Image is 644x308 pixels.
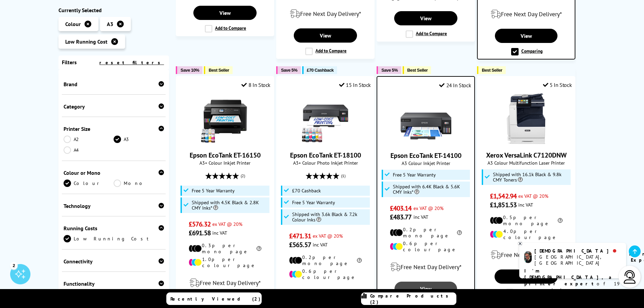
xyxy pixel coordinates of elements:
[276,66,301,74] button: Save 5%
[200,93,251,144] img: Epson EcoTank ET-16150
[292,212,368,222] span: Shipped with 3.6k Black & 7.2k Colour Inks
[64,103,164,110] div: Category
[381,68,398,73] span: Save 5%
[64,180,114,187] a: Colour
[62,59,77,66] span: Filters
[506,289,547,296] label: Add to Compare
[477,66,506,74] button: Best Seller
[65,21,81,27] span: Colour
[107,21,113,27] span: A3
[481,245,572,264] div: modal_delivery
[289,232,311,240] span: £471.31
[241,169,245,182] span: (2)
[212,221,242,227] span: ex VAT @ 20%
[339,81,371,88] div: 15 In Stock
[390,227,462,239] li: 0.2p per mono page
[534,248,621,254] div: [DEMOGRAPHIC_DATA]
[64,225,164,232] div: Running Costs
[280,160,371,166] span: A3+ Colour Photo Inkjet Printer
[189,229,211,237] span: £691.58
[292,188,321,193] span: £70 Cashback
[401,94,451,144] img: Epson EcoTank ET-14100
[64,81,164,88] div: Brand
[361,292,456,305] a: Compare Products (2)
[192,188,235,193] span: Free 5 Year Warranty
[290,151,361,160] a: Epson EcoTank ET-18100
[490,228,563,240] li: 4.0p per colour page
[524,268,621,306] p: of 19 years! Leave me a message and I'll respond ASAP
[192,200,268,211] span: Shipped with 4.5K Black & 2.8K CMY Inks*
[64,203,164,209] div: Technology
[281,68,297,73] span: Save 5%
[370,293,456,305] span: Compare Products (2)
[64,125,164,132] div: Printer Size
[481,160,572,166] span: A3 Colour Multifunction Laser Printer
[394,11,457,25] a: View
[490,214,563,227] li: 0.5p per mono page
[64,146,114,154] a: A4
[64,169,164,176] div: Colour or Mono
[393,172,436,177] span: Free 5 Year Warranty
[524,268,614,287] b: I'm [DEMOGRAPHIC_DATA], a printer expert
[114,180,164,187] a: Mono
[292,200,335,205] span: Free 5 Year Warranty
[390,151,461,160] a: Epson EcoTank ET-14100
[307,68,334,73] span: £70 Cashback
[390,213,412,221] span: £483.77
[289,268,362,280] li: 0.6p per colour page
[482,68,502,73] span: Best Seller
[209,68,229,73] span: Best Seller
[393,184,469,195] span: Shipped with 6.4K Black & 5.6K CMY Inks*
[390,240,462,253] li: 0.6p per colour page
[381,160,471,166] span: A3 Colour Inkjet Printer
[64,280,164,287] div: Functionality
[439,82,471,89] div: 24 In Stock
[241,81,270,88] div: 8 In Stock
[300,93,351,144] img: Epson EcoTank ET-18100
[495,29,557,43] a: View
[205,25,246,32] label: Add to Compare
[413,205,444,211] span: ex VAT @ 20%
[381,258,471,277] div: modal_delivery
[99,60,164,66] a: reset filters
[407,68,428,73] span: Best Seller
[493,172,569,183] span: Shipped with 16.1k Black & 9.8k CMY Toners
[176,66,202,74] button: Save 10%
[401,139,451,146] a: Epson EcoTank ET-14100
[280,4,371,23] div: modal_delivery
[403,66,431,74] button: Best Seller
[313,241,328,248] span: inc VAT
[501,93,552,144] img: Xerox VersaLink C7120DNW
[294,28,357,43] a: View
[377,66,401,74] button: Save 5%
[300,139,351,145] a: Epson EcoTank ET-18100
[289,240,311,249] span: £565.57
[623,270,637,284] img: user-headset-light.svg
[114,136,164,143] a: A3
[189,256,261,268] li: 1.0p per colour page
[289,254,362,266] li: 0.2p per mono page
[518,202,533,208] span: inc VAT
[413,214,428,220] span: inc VAT
[543,81,572,88] div: 5 In Stock
[490,200,517,209] span: £1,851.53
[495,269,557,284] a: View
[64,136,114,143] a: A2
[166,292,262,305] a: Recently Viewed (2)
[181,68,199,73] span: Save 10%
[313,233,343,239] span: ex VAT @ 20%
[189,220,211,229] span: £576.32
[280,285,371,304] div: modal_delivery
[534,254,621,266] div: [GEOGRAPHIC_DATA], [GEOGRAPHIC_DATA]
[180,160,270,166] span: A3+ Colour Inkjet Printer
[200,139,251,145] a: Epson EcoTank ET-16150
[190,151,261,160] a: Epson EcoTank ET-16150
[10,262,18,269] div: 2
[58,7,169,14] div: Currently Selected
[204,66,233,74] button: Best Seller
[170,296,261,302] span: Recently Viewed (2)
[180,274,270,292] div: modal_delivery
[518,193,548,199] span: ex VAT @ 20%
[193,6,256,20] a: View
[501,139,552,145] a: Xerox VersaLink C7120DNW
